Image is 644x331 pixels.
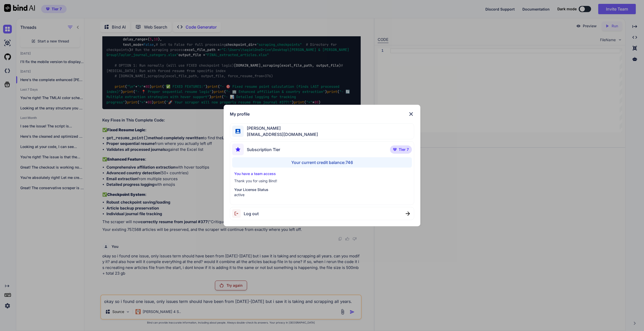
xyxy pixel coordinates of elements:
[244,125,318,131] span: [PERSON_NAME]
[232,157,412,168] div: Your current credit balance: 746
[234,178,410,184] p: Thank you for using Bind!
[393,148,397,151] img: premium
[244,131,318,137] span: [EMAIL_ADDRESS][DOMAIN_NAME]
[234,192,410,197] p: active
[235,129,240,134] img: profile
[234,187,410,192] p: Your License Status
[399,147,409,152] span: Tier 7
[408,111,414,117] img: close
[234,171,410,176] p: You have a team access
[406,212,410,216] img: close
[230,111,250,117] h1: My profile
[232,209,244,218] img: logout
[244,211,259,217] span: Log out
[232,144,244,155] img: subscription
[247,146,280,153] span: Subscription Tier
